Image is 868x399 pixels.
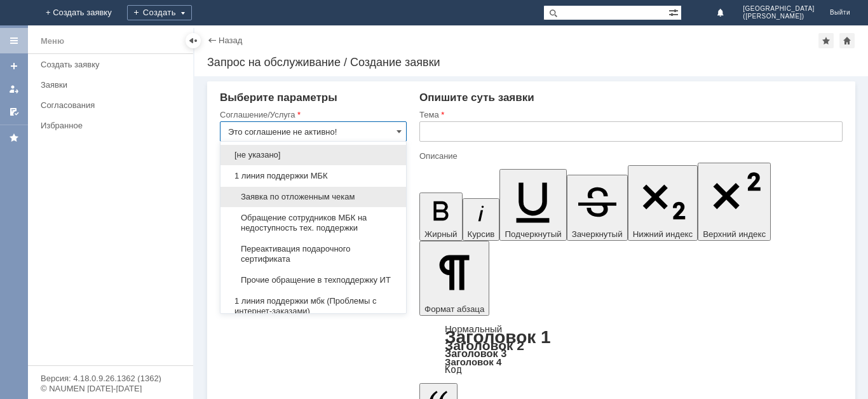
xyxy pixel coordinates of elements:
[228,213,398,233] span: Обращение сотрудников МБК на недоступность тех. поддержки
[36,55,191,74] a: Создать заявку
[41,121,172,130] div: Избранное
[743,13,815,20] span: ([PERSON_NAME])
[419,241,489,316] button: Формат абзаца
[419,111,840,119] div: Тема
[219,36,242,45] a: Назад
[4,79,24,99] a: Мои заявки
[668,6,681,18] span: Расширенный поиск
[468,229,495,239] span: Курсив
[36,95,191,115] a: Согласования
[633,229,693,239] span: Нижний индекс
[41,374,180,382] div: Версия: 4.18.0.9.26.1362 (1362)
[567,175,628,241] button: Зачеркнутый
[228,244,398,264] span: Переактивация подарочного сертификата
[228,171,398,181] span: 1 линия поддержки МБК
[4,102,24,122] a: Мои согласования
[445,364,462,375] a: Код
[419,91,534,104] span: Опишите суть заявки
[220,91,337,104] span: Выберите параметры
[41,60,186,69] div: Создать заявку
[41,384,180,393] div: © NAUMEN [DATE]-[DATE]
[743,5,815,13] span: [GEOGRAPHIC_DATA]
[220,111,404,119] div: Соглашение/Услуга
[228,192,398,202] span: Заявка по отложенным чекам
[419,325,843,374] div: Формат абзаца
[818,33,834,48] div: Добавить в избранное
[505,229,561,239] span: Подчеркнутый
[186,33,201,48] div: Скрыть меню
[703,229,766,239] span: Верхний индекс
[698,163,771,241] button: Верхний индекс
[445,323,502,334] a: Нормальный
[445,327,551,347] a: Заголовок 1
[419,152,840,160] div: Описание
[839,33,855,48] div: Сделать домашней страницей
[228,150,398,160] span: [не указано]
[463,198,500,241] button: Курсив
[572,229,623,239] span: Зачеркнутый
[419,193,463,241] button: Жирный
[207,56,855,69] div: Запрос на обслуживание / Создание заявки
[424,304,484,314] span: Формат абзаца
[424,229,458,239] span: Жирный
[36,75,191,95] a: Заявки
[127,5,192,20] div: Создать
[445,348,506,359] a: Заголовок 3
[41,34,64,49] div: Меню
[228,296,398,316] span: 1 линия поддержки мбк (Проблемы с интернет-заказами)
[228,275,398,285] span: Прочие обращение в техподдержку ИТ
[41,100,186,110] div: Согласования
[628,165,698,241] button: Нижний индекс
[4,56,24,76] a: Создать заявку
[499,169,566,241] button: Подчеркнутый
[445,356,501,367] a: Заголовок 4
[445,338,524,353] a: Заголовок 2
[41,80,186,90] div: Заявки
